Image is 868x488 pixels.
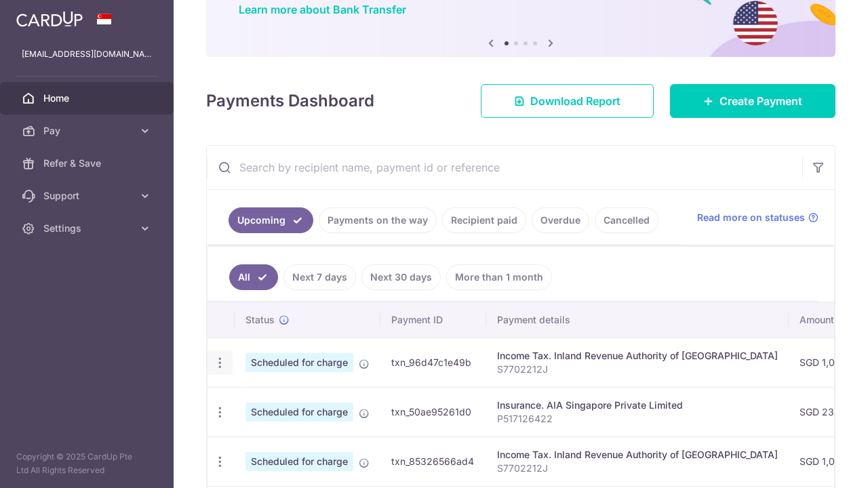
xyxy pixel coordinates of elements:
[497,349,778,363] div: Income Tax. Inland Revenue Authority of [GEOGRAPHIC_DATA]
[380,387,486,436] td: txn_50ae95261d0
[481,84,654,118] a: Download Report
[239,3,406,16] a: Learn more about Bank Transfer
[43,222,133,235] span: Settings
[245,452,353,471] span: Scheduled for charge
[380,338,486,387] td: txn_96d47c1e49b
[486,302,789,338] th: Payment details
[380,302,486,338] th: Payment ID
[530,93,620,109] span: Download Report
[245,353,353,372] span: Scheduled for charge
[595,207,658,233] a: Cancelled
[283,264,356,290] a: Next 7 days
[380,436,486,486] td: txn_85326566ad4
[697,211,805,224] span: Read more on statuses
[497,399,778,412] div: Insurance. AIA Singapore Private Limited
[43,189,133,203] span: Support
[697,211,818,224] a: Read more on statuses
[442,207,526,233] a: Recipient paid
[319,207,437,233] a: Payments on the way
[120,9,148,22] span: Help
[497,363,778,376] p: S7702212J
[245,313,275,327] span: Status
[245,403,353,422] span: Scheduled for charge
[43,91,133,105] span: Home
[532,207,589,233] a: Overdue
[43,157,133,170] span: Refer & Save
[719,93,802,109] span: Create Payment
[446,264,552,290] a: More than 1 month
[16,11,83,27] img: CardUp
[361,264,441,290] a: Next 30 days
[670,84,835,118] a: Create Payment
[497,462,778,475] p: S7702212J
[229,207,313,233] a: Upcoming
[497,412,778,426] p: P517126422
[22,47,152,61] p: [EMAIL_ADDRESS][DOMAIN_NAME]
[229,264,278,290] a: All
[800,313,834,327] span: Amount
[206,89,374,113] h4: Payments Dashboard
[207,146,802,189] input: Search by recipient name, payment id or reference
[43,124,133,138] span: Pay
[497,448,778,462] div: Income Tax. Inland Revenue Authority of [GEOGRAPHIC_DATA]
